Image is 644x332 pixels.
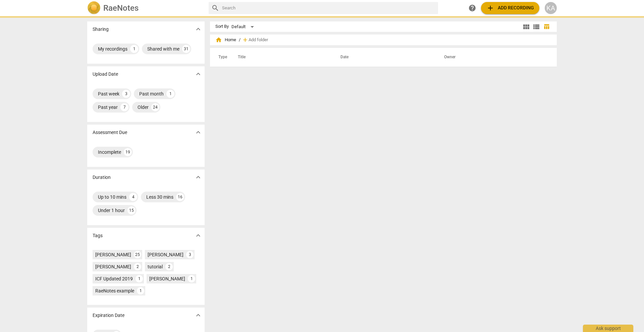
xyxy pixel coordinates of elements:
div: 3 [186,251,194,258]
div: 19 [124,148,132,156]
span: Add folder [249,38,268,43]
th: Title [230,48,332,67]
div: 3 [122,90,130,98]
div: 7 [120,103,128,111]
div: 1 [137,287,144,294]
span: help [468,4,476,12]
p: Sharing [93,26,109,33]
div: ICF Updated 2019 [95,275,133,282]
div: 1 [136,275,143,282]
button: Show more [193,69,203,79]
div: Sort By [215,24,229,29]
span: / [239,38,240,43]
div: Shared with me [147,46,179,52]
div: Past month [139,90,164,97]
div: Incomplete [98,149,121,155]
div: RaeNotes example [95,287,134,294]
a: Help [466,2,478,14]
p: Duration [93,174,111,181]
span: view_module [522,23,530,31]
div: 25 [134,251,141,258]
p: Upload Date [93,71,118,78]
div: Older [138,104,149,111]
span: search [211,4,219,12]
p: Expiration Date [93,312,124,319]
div: 24 [151,103,159,111]
div: [PERSON_NAME] [148,251,183,258]
div: 4 [129,193,137,201]
th: Owner [436,48,550,67]
span: Home [215,37,236,43]
th: Type [213,48,230,67]
span: add [242,37,249,43]
div: 1 [130,45,138,53]
div: 15 [127,206,136,214]
button: Show more [193,172,203,182]
span: home [215,37,222,43]
span: Add recording [486,4,534,12]
p: Assessment Due [93,129,127,136]
a: LogoRaeNotes [87,1,203,15]
span: expand_more [194,231,202,240]
div: Past year [98,104,118,111]
button: Show more [193,24,203,34]
span: expand_more [194,311,202,319]
span: expand_more [194,70,202,78]
button: Upload [481,2,539,14]
div: [PERSON_NAME] [149,275,185,282]
th: Date [332,48,436,67]
div: 1 [188,275,195,282]
div: tutorial [148,263,163,270]
p: Tags [93,232,103,239]
div: Less 30 mins [146,194,173,200]
button: KA [545,2,557,14]
div: 31 [182,45,190,53]
button: Show more [193,230,203,241]
span: add [486,4,494,12]
button: Table view [541,22,551,32]
span: table_chart [543,23,550,30]
span: expand_more [194,173,202,181]
div: 1 [166,90,174,98]
input: Search [222,3,435,13]
span: view_list [532,23,540,31]
div: Up to 10 mins [98,194,126,200]
button: Show more [193,127,203,137]
div: Ask support [583,325,633,332]
div: Past week [98,90,119,97]
div: [PERSON_NAME] [95,251,131,258]
div: 16 [176,193,184,201]
div: 2 [165,263,173,270]
div: My recordings [98,46,127,52]
button: Tile view [521,22,531,32]
div: Default [231,21,256,32]
span: expand_more [194,128,202,136]
button: Show more [193,310,203,320]
button: List view [531,22,541,32]
img: Logo [87,1,101,15]
div: 2 [134,263,141,270]
div: Under 1 hour [98,207,125,214]
h2: RaeNotes [103,3,139,13]
span: expand_more [194,25,202,33]
div: [PERSON_NAME] [95,263,131,270]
